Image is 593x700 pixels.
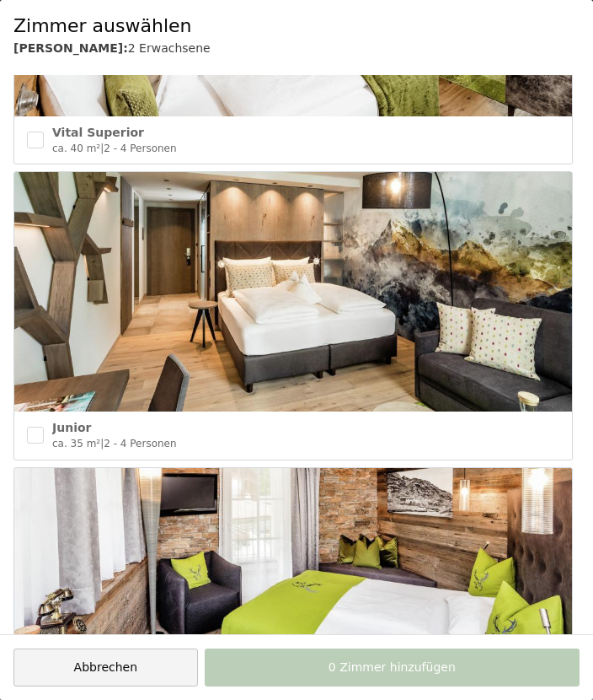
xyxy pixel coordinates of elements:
[52,438,100,450] span: ca. 35 m²
[52,143,100,154] span: ca. 40 m²
[14,172,572,412] img: Junior
[13,13,580,40] div: Zimmer auswählen
[100,143,104,154] span: |
[13,41,128,55] b: [PERSON_NAME]:
[128,41,211,55] span: 2 Erwachsene
[13,649,198,687] button: Abbrechen
[74,660,137,676] span: Abbrechen
[52,421,91,434] span: Junior
[104,438,176,450] span: 2 - 4 Personen
[52,126,144,139] span: Vital Superior
[100,438,104,450] span: |
[104,143,176,154] span: 2 - 4 Personen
